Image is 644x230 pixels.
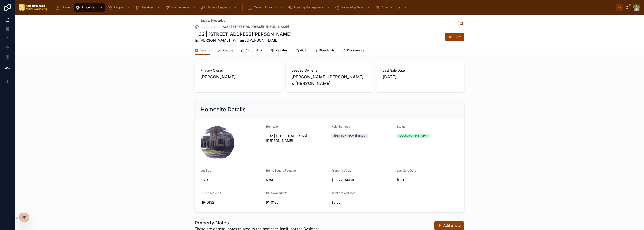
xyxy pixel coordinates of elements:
span: External Links [382,6,400,9]
span: Status [397,125,405,128]
span: 1-32 | [STREET_ADDRESS][PERSON_NAME] [266,134,328,143]
span: Tasks & Projects [254,6,276,9]
a: Accounting [241,46,263,55]
div: [PERSON_NAME] Trace [334,134,365,138]
span: Resales [275,48,288,53]
span: NR-0132 [201,200,262,205]
strong: Primary: [232,38,248,43]
span: $0.00 [331,200,393,205]
span: $3,822,040.00 [331,178,393,182]
span: Home [62,6,70,9]
span: [PERSON_NAME] | [PERSON_NAME] [195,37,292,43]
span: Maintenance [172,6,189,9]
span: Meeting Management [294,6,323,9]
a: Properties [195,24,216,29]
span: Back to Properties [200,19,225,22]
div: scrollable content [51,2,616,13]
span: P1-0132 [266,200,328,205]
span: 0.20 [201,178,262,182]
a: 1-32 | [STREET_ADDRESS][PERSON_NAME] [221,24,289,29]
a: Resales [271,46,288,55]
a: People [106,3,132,12]
span: Details [199,48,210,53]
span: Properties [200,24,216,29]
img: App logo [19,4,48,11]
span: Standards [319,48,335,53]
a: People [218,46,233,55]
span: Accounting [245,48,263,53]
span: 5,841 [266,178,328,182]
h2: Homesite Details [201,106,246,113]
span: Documents [347,48,365,53]
span: Last Sale Date [397,169,416,172]
button: Edit [445,33,464,41]
h1: Property Notes [195,219,320,226]
span: Neighborhood [331,125,350,128]
span: [PERSON_NAME] [200,74,276,80]
span: [PERSON_NAME] [PERSON_NAME] & [PERSON_NAME] [291,74,367,87]
span: Primary Owner [200,68,276,73]
span: Access Requests [207,6,230,9]
a: Payables [133,3,163,12]
span: Home Square Footage [266,169,296,172]
a: Details [195,46,210,55]
strong: In: [195,38,199,43]
span: Last Sale Date [383,68,459,73]
h1: 1-32 | [STREET_ADDRESS][PERSON_NAME] [195,31,292,37]
span: Lot Size [201,169,211,172]
a: Standards [314,46,335,55]
a: Properties [74,3,105,12]
a: Knowledge Base [333,3,373,12]
div: Occupied - Primary [400,134,426,138]
span: [DATE] [383,74,459,80]
span: Total Amount Due [331,191,355,195]
a: Access Requests [199,3,239,12]
a: ACB [295,46,307,55]
span: Knowledge Base [341,6,363,9]
span: Homesite [266,125,279,128]
span: ACB [300,48,307,53]
span: People [114,6,123,9]
span: NRA Account # [201,191,221,195]
a: Maintenance [164,3,198,12]
span: [DATE] [397,178,459,182]
button: Add a note [434,221,464,230]
a: Meeting Management [286,3,333,12]
a: External Links [374,3,410,12]
span: Deeded Owner(s) [291,68,367,73]
a: Back to Properties [195,19,225,22]
a: Home [54,3,73,12]
a: Documents [342,46,365,55]
span: HOA Account # [266,191,287,195]
span: People [223,48,233,53]
a: Tasks & Projects [246,3,285,12]
span: Properties [82,6,96,9]
span: Payables [141,6,154,9]
span: Property Value [331,169,351,172]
